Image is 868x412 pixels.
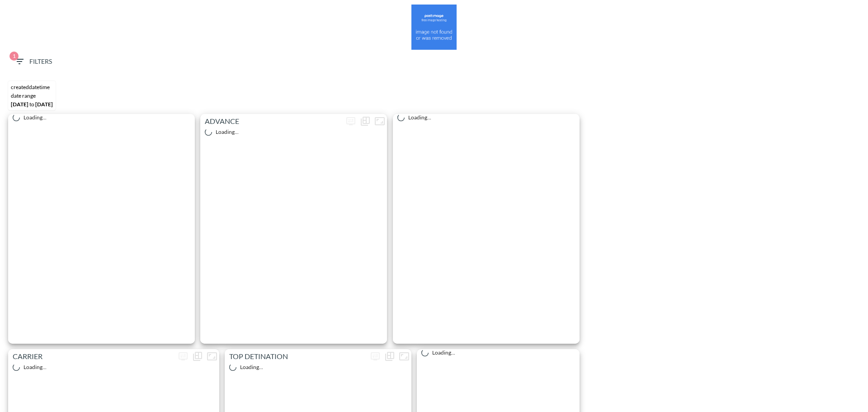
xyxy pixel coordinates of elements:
img: amsalem-2.png [411,5,457,50]
div: Loading... [397,114,575,121]
span: Display settings [368,349,382,364]
div: Loading... [421,349,575,356]
button: 1Filters [10,53,56,70]
p: CARRIER [8,351,176,362]
button: Fullscreen [373,114,387,128]
p: TOP DETINATION [225,351,368,362]
div: Loading... [13,364,215,371]
div: Show chart as table [358,114,373,128]
span: 1 [9,52,19,61]
p: ADVANCE [200,116,344,127]
span: Display settings [176,349,190,364]
button: Fullscreen [397,349,411,364]
div: CREATEDDATETIME [11,84,53,90]
span: Display settings [344,114,358,128]
button: Fullscreen [205,349,219,364]
div: Show chart as table [190,349,205,364]
span: Filters [14,56,52,67]
div: Loading... [205,128,382,136]
span: to [29,101,34,108]
div: Show chart as table [382,349,397,364]
span: [DATE] [DATE] [11,101,53,108]
div: Loading... [13,114,190,121]
div: Loading... [229,364,407,371]
div: DATE RANGE [11,92,53,99]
